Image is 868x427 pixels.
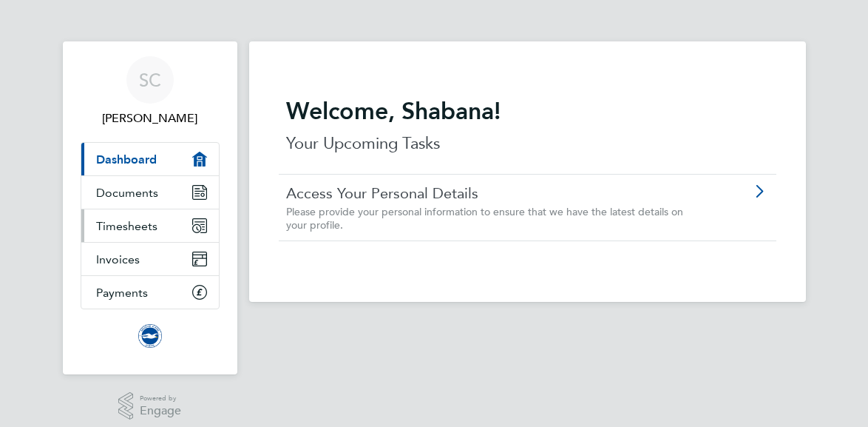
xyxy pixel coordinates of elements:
[63,41,237,374] nav: Main navigation
[138,324,162,348] img: brightonandhovealbion-logo-retina.png
[140,392,181,405] span: Powered by
[118,392,181,420] a: Powered byEngage
[286,184,704,203] a: Access Your Personal Details
[81,176,219,209] a: Documents
[81,243,219,275] a: Invoices
[286,132,769,155] p: Your Upcoming Tasks
[96,186,158,200] span: Documents
[140,405,181,417] span: Engage
[81,276,219,309] a: Payments
[96,286,148,300] span: Payments
[96,219,157,233] span: Timesheets
[139,70,161,90] span: SC
[96,152,157,167] span: Dashboard
[81,110,220,127] span: Shabana Carlton
[286,205,683,232] span: Please provide your personal information to ensure that we have the latest details on your profile.
[81,56,220,127] a: SC[PERSON_NAME]
[81,324,220,348] a: Go to home page
[286,96,769,126] h2: Welcome, Shabana!
[81,143,219,175] a: Dashboard
[96,252,140,266] span: Invoices
[81,209,219,242] a: Timesheets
